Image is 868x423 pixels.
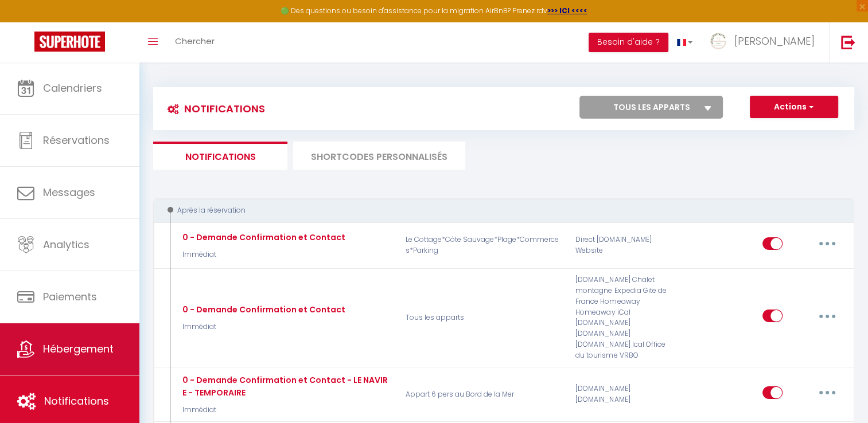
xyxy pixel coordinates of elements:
[547,6,587,15] a: >>> ICI <<<<
[44,394,109,408] span: Notifications
[43,289,97,304] span: Paiements
[180,231,345,244] div: 0 - Demande Confirmation et Contact
[293,142,465,170] li: SHORTCODES PERSONNALISÉS
[43,237,89,252] span: Analytics
[43,81,102,95] span: Calendriers
[710,33,727,50] img: ...
[398,374,568,416] p: Appart 6 pers au Bord de la Mer
[43,133,110,147] span: Réservations
[34,32,105,52] img: Super Booking
[568,229,681,262] div: Direct [DOMAIN_NAME] Website
[43,342,114,356] span: Hébergement
[841,35,855,49] img: logout
[734,34,815,48] span: [PERSON_NAME]
[175,35,215,47] span: Chercher
[568,374,681,416] div: [DOMAIN_NAME] [DOMAIN_NAME]
[180,303,345,316] div: 0 - Demande Confirmation et Contact
[589,33,668,52] button: Besoin d'aide ?
[398,275,568,361] p: Tous les apparts
[164,205,830,216] div: Après la réservation
[166,22,223,62] a: Chercher
[162,96,265,122] h3: Notifications
[701,22,829,62] a: ... [PERSON_NAME]
[153,142,287,170] li: Notifications
[180,374,391,399] div: 0 - Demande Confirmation et Contact - LE NAVIRE - TEMPORAIRE
[568,275,681,361] div: [DOMAIN_NAME] Chalet montagne Expedia Gite de France Homeaway Homeaway iCal [DOMAIN_NAME] [DOMAIN...
[180,249,345,260] p: Immédiat
[180,405,391,416] p: Immédiat
[398,229,568,262] p: Le Cottage*Côte Sauvage*Plage*Commerces*Parking
[180,322,345,332] p: Immédiat
[750,96,838,119] button: Actions
[43,185,95,199] span: Messages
